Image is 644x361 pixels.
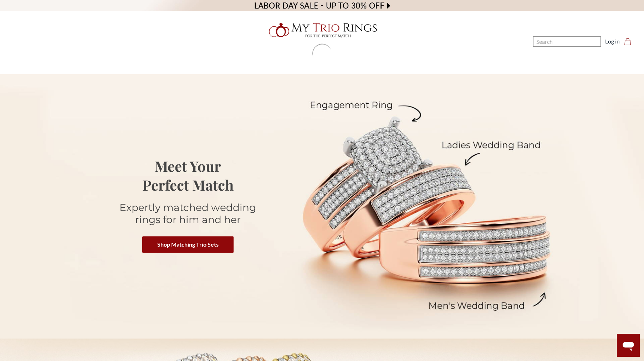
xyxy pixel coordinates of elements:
img: My Trio Rings [265,19,379,42]
a: Cart with 0 items [624,37,635,46]
a: Log in [605,37,620,46]
input: Search [533,36,601,47]
a: Shop Matching Trio Sets [142,236,234,253]
svg: cart.cart_preview [624,38,631,45]
a: My Trio Rings [187,19,458,42]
